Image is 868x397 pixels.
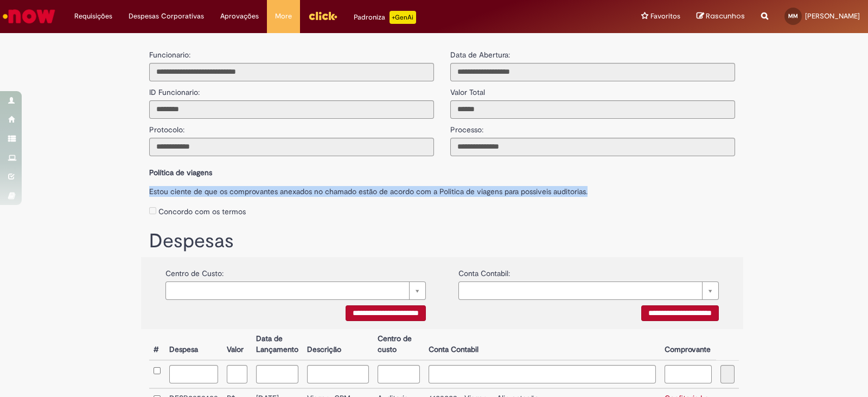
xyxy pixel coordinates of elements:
[149,168,212,177] b: Política de viagens
[788,12,798,20] span: MM
[450,81,485,98] label: Valor Total
[74,11,112,22] span: Requisições
[222,329,252,360] th: Valor
[424,329,660,360] th: Conta Contabil
[660,329,716,360] th: Comprovante
[165,262,224,279] label: Centro de Custo:
[149,81,200,98] label: ID Funcionario:
[450,49,510,60] label: Data de Abertura:
[458,281,719,300] a: Limpar campo {0}
[354,11,416,24] div: Padroniza
[373,329,424,360] th: Centro de custo
[450,119,483,135] label: Processo:
[308,8,337,24] img: click_logo_yellow_360x200.png
[458,262,510,279] label: Conta Contabil:
[650,11,680,22] span: Favoritos
[149,329,165,360] th: #
[390,11,416,24] p: +GenAi
[220,11,259,22] span: Aprovações
[149,49,190,60] label: Funcionario:
[165,281,426,300] a: Limpar campo {0}
[158,206,246,217] label: Concordo com os termos
[252,329,303,360] th: Data de Lançamento
[149,230,735,252] h1: Despesas
[149,119,184,135] label: Protocolo:
[165,329,222,360] th: Despesa
[149,181,735,197] label: Estou ciente de que os comprovantes anexados no chamado estão de acordo com a Politica de viagens...
[275,11,292,22] span: More
[805,11,860,21] span: [PERSON_NAME]
[303,329,373,360] th: Descrição
[697,11,745,22] a: Rascunhos
[129,11,204,22] span: Despesas Corporativas
[706,11,745,21] span: Rascunhos
[1,5,57,27] img: ServiceNow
